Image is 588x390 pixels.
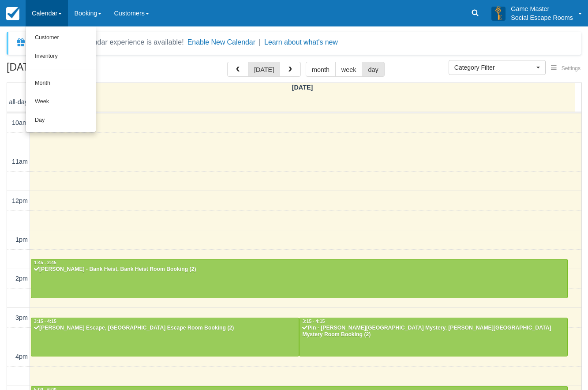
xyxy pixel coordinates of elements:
a: Month [26,74,96,93]
a: Day [26,111,96,130]
a: Week [26,93,96,111]
span: 10am [12,119,28,126]
span: 12pm [12,197,28,204]
button: Category Filter [449,60,546,75]
a: Inventory [26,47,96,66]
button: day [362,62,384,77]
img: A3 [491,6,506,20]
button: week [335,62,363,77]
a: Learn about what's new [264,38,338,46]
button: [DATE] [248,62,280,77]
span: 1pm [15,236,28,243]
span: Settings [562,65,581,71]
a: 3:15 - 4:15Pin - [PERSON_NAME][GEOGRAPHIC_DATA] Mystery, [PERSON_NAME][GEOGRAPHIC_DATA] Mystery R... [299,318,567,356]
span: 3pm [15,314,28,321]
div: [PERSON_NAME] - Bank Heist, Bank Heist Room Booking (2) [34,266,565,273]
img: checkfront-main-nav-mini-logo.png [6,7,19,20]
span: 3:15 - 4:15 [302,319,325,324]
span: 1:45 - 2:45 [34,260,56,265]
span: Category Filter [454,63,534,72]
a: 3:15 - 4:15[PERSON_NAME] Escape, [GEOGRAPHIC_DATA] Escape Room Booking (2) [31,318,299,356]
a: Customer [26,29,96,47]
button: month [306,62,336,77]
a: 1:45 - 2:45[PERSON_NAME] - Bank Heist, Bank Heist Room Booking (2) [31,259,568,298]
span: 11am [12,158,28,165]
span: all-day [9,98,28,105]
div: Pin - [PERSON_NAME][GEOGRAPHIC_DATA] Mystery, [PERSON_NAME][GEOGRAPHIC_DATA] Mystery Room Booking... [302,325,565,339]
div: [PERSON_NAME] Escape, [GEOGRAPHIC_DATA] Escape Room Booking (2) [34,325,296,332]
h2: [DATE] [7,62,118,78]
p: Game Master [511,4,573,13]
ul: Calendar [26,26,96,132]
button: Settings [546,62,586,75]
span: 3:15 - 4:15 [34,319,56,324]
span: [DATE] [292,84,313,91]
span: 4pm [15,353,28,360]
button: Enable New Calendar [187,38,255,47]
span: 2pm [15,275,28,282]
span: | [259,38,261,46]
p: Social Escape Rooms [511,13,573,22]
div: A new Booking Calendar experience is available! [30,37,184,48]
